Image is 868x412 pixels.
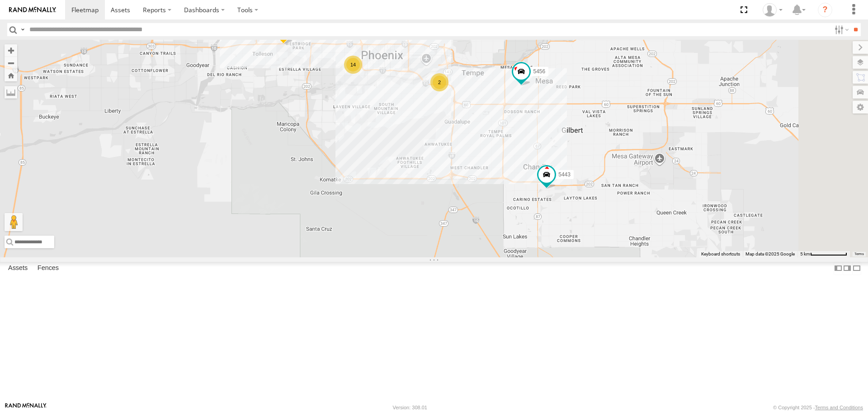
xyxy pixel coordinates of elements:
[4,262,32,275] label: Assets
[5,44,17,57] button: Zoom in
[759,3,786,17] div: Edward Espinoza
[745,251,795,256] span: Map data ©2025 Google
[430,73,448,91] div: 2
[854,252,864,256] a: Terms (opens in new tab)
[393,405,427,410] div: Version: 308.01
[818,3,832,17] i: ?
[800,251,810,256] span: 5 km
[344,56,362,74] div: 14
[5,69,17,81] button: Zoom Home
[773,405,863,410] div: © Copyright 2025 -
[558,172,571,178] span: 5443
[797,251,850,257] button: Map Scale: 5 km per 78 pixels
[5,86,17,99] label: Measure
[815,405,863,410] a: Terms and Conditions
[701,251,740,257] button: Keyboard shortcuts
[853,101,868,114] label: Map Settings
[834,262,843,275] label: Dock Summary Table to the Left
[5,403,47,412] a: Visit our Website
[843,262,852,275] label: Dock Summary Table to the Right
[33,262,63,275] label: Fences
[533,68,545,75] span: 5456
[5,213,23,231] button: Drag Pegman onto the map to open Street View
[19,23,26,36] label: Search Query
[852,262,861,275] label: Hide Summary Table
[831,23,850,36] label: Search Filter Options
[5,57,17,69] button: Zoom out
[9,7,56,13] img: rand-logo.svg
